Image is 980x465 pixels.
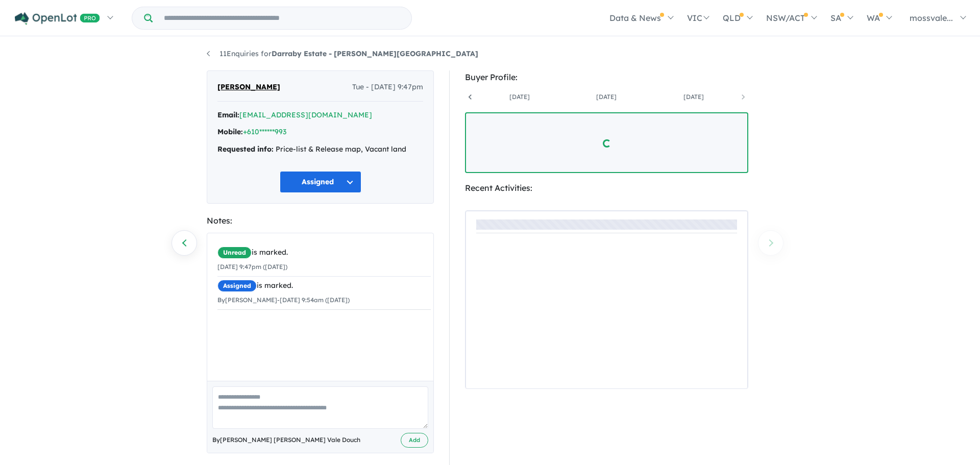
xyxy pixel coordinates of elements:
a: [DATE] [650,92,737,102]
input: Try estate name, suburb, builder or developer [155,7,409,29]
span: [PERSON_NAME] [217,81,280,93]
span: By [PERSON_NAME] [PERSON_NAME] Vale Douch [212,435,360,445]
strong: Email: [217,110,239,119]
span: Tue - [DATE] 9:47pm [352,81,423,93]
span: mossvale... [910,13,953,23]
small: [DATE] 9:47pm ([DATE]) [217,263,287,271]
strong: Requested info: [217,144,274,154]
img: Openlot PRO Logo White [15,12,100,25]
span: Assigned [217,280,257,292]
div: is marked. [217,247,431,259]
button: Add [401,433,428,448]
small: By [PERSON_NAME] - [DATE] 9:54am ([DATE]) [217,296,350,304]
button: Assigned [280,171,361,193]
div: is marked. [217,280,431,292]
div: Notes: [207,214,434,228]
a: [EMAIL_ADDRESS][DOMAIN_NAME] [239,110,372,119]
a: 11Enquiries forDarraby Estate - [PERSON_NAME][GEOGRAPHIC_DATA] [207,49,478,58]
span: Unread [217,247,252,259]
strong: Darraby Estate - [PERSON_NAME][GEOGRAPHIC_DATA] [272,49,478,58]
a: [DATE] [737,92,824,102]
a: [DATE] [563,92,650,102]
a: [DATE] [476,92,563,102]
div: Recent Activities: [465,181,748,195]
nav: breadcrumb [207,48,773,60]
div: Buyer Profile: [465,70,748,84]
div: Price-list & Release map, Vacant land [217,143,423,156]
strong: Mobile: [217,127,243,136]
